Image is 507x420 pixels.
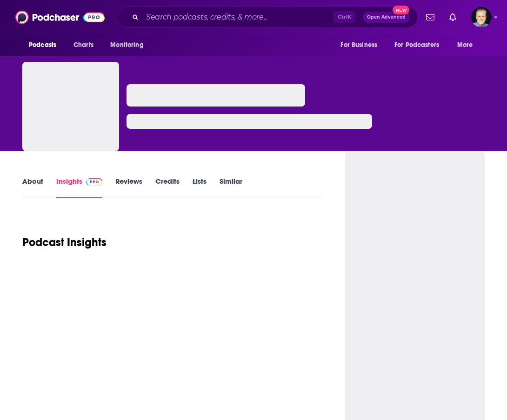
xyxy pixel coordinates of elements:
a: Similar [220,177,242,198]
button: open menu [334,36,389,54]
a: About [22,177,43,198]
a: Lists [193,177,207,198]
a: InsightsPodchaser Pro [56,177,102,198]
a: Show notifications dropdown [422,9,438,25]
div: Search podcasts, credits, & more... [117,7,418,28]
a: Show notifications dropdown [446,9,460,25]
span: Ctrl K [334,11,355,23]
button: Show profile menu [471,7,492,27]
img: Podchaser - Follow, Share and Rate Podcasts [15,8,105,26]
span: Logged in as JonesLiterary [471,7,492,27]
img: Podchaser Pro [86,178,102,186]
span: For Business [340,39,377,52]
input: Search podcasts, credits, & more... [142,10,334,25]
button: open menu [388,36,453,54]
a: Credits [155,177,180,198]
span: Podcasts [29,39,56,52]
button: open menu [104,36,155,54]
img: User Profile [471,7,492,27]
span: Monitoring [110,39,143,52]
span: New [393,6,409,14]
h1: Podcast Insights [22,235,107,249]
button: open menu [22,36,68,54]
span: Charts [73,39,93,52]
a: Reviews [115,177,142,198]
a: Charts [67,36,99,54]
button: Open AdvancedNew [363,12,410,23]
button: open menu [451,36,485,54]
span: Open Advanced [367,15,406,20]
span: For Podcasters [394,39,439,52]
span: More [457,39,473,52]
